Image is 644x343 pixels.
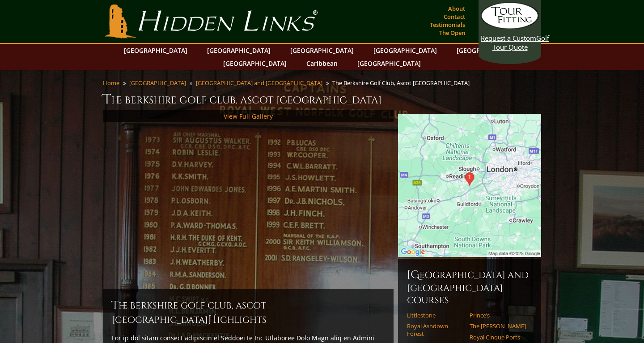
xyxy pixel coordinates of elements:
[203,44,275,57] a: [GEOGRAPHIC_DATA]
[446,2,467,15] a: About
[224,112,273,120] a: View Full Gallery
[119,44,192,57] a: [GEOGRAPHIC_DATA]
[208,313,217,327] span: H
[353,57,425,70] a: [GEOGRAPHIC_DATA]
[103,79,119,87] a: Home
[470,334,526,341] a: Royal Cinque Ports
[286,44,358,57] a: [GEOGRAPHIC_DATA]
[407,268,532,306] h6: [GEOGRAPHIC_DATA] and [GEOGRAPHIC_DATA] Courses
[407,312,464,319] a: Littlestone
[441,10,467,23] a: Contact
[369,44,441,57] a: [GEOGRAPHIC_DATA]
[452,44,525,57] a: [GEOGRAPHIC_DATA]
[112,298,385,327] h2: The Berkshire Golf Club, Ascot [GEOGRAPHIC_DATA] ighlights
[398,114,541,257] img: Google Map of The Berkshire Golf Club, Swinley Road, Ascot, England, United Kingdom
[470,312,526,319] a: Prince’s
[302,57,342,70] a: Caribbean
[481,2,539,51] a: Request a CustomGolf Tour Quote
[407,322,464,337] a: Royal Ashdown Forest
[219,57,291,70] a: [GEOGRAPHIC_DATA]
[428,18,467,31] a: Testimonials
[481,34,536,43] span: Request a Custom
[332,79,473,87] li: The Berkshire Golf Club, Ascot [GEOGRAPHIC_DATA]
[470,322,526,330] a: The [PERSON_NAME]
[437,26,467,39] a: The Open
[103,90,541,108] h1: The Berkshire Golf Club, Ascot [GEOGRAPHIC_DATA]
[129,79,186,87] a: [GEOGRAPHIC_DATA]
[196,79,322,87] a: [GEOGRAPHIC_DATA] and [GEOGRAPHIC_DATA]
